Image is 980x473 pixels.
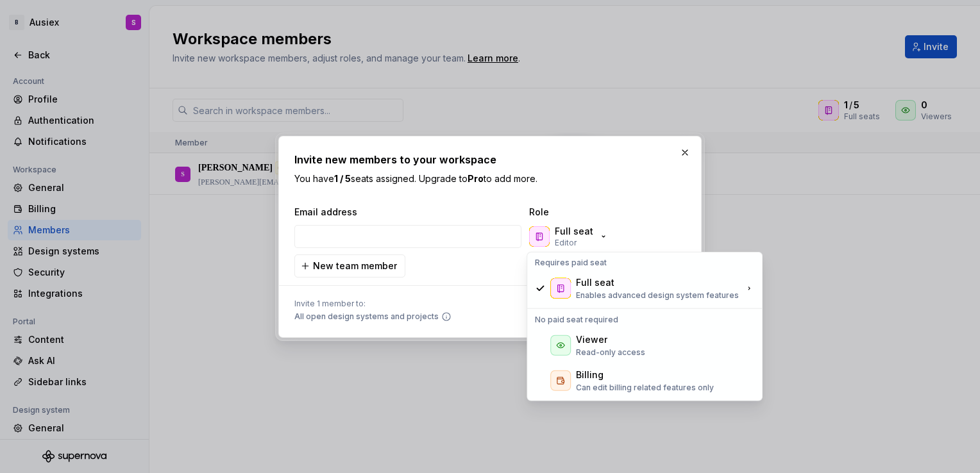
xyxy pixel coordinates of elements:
b: 1 / 5 [334,173,351,184]
div: No paid seat required [530,311,759,327]
div: Full seat [576,276,614,288]
span: All open design systems and projects [294,311,439,322]
p: Read-only access [576,347,645,357]
span: New team member [313,260,397,272]
p: Enables advanced design system features [576,290,739,300]
p: You have seats assigned. Upgrade to to add more. [294,172,686,185]
h2: Invite new members to your workspace [294,152,686,167]
span: Invite 1 member to: [294,299,452,309]
div: Billing [576,368,604,381]
p: Editor [555,238,577,248]
p: Full seat [555,225,593,238]
div: Viewer [576,333,607,345]
span: Role [529,206,657,219]
button: Full seatEditor [527,224,614,249]
p: Can edit billing related features only [576,382,714,392]
div: Requires paid seat [530,254,759,270]
b: Pro [468,173,484,184]
button: New team member [294,254,405,278]
span: Email address [294,206,524,219]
